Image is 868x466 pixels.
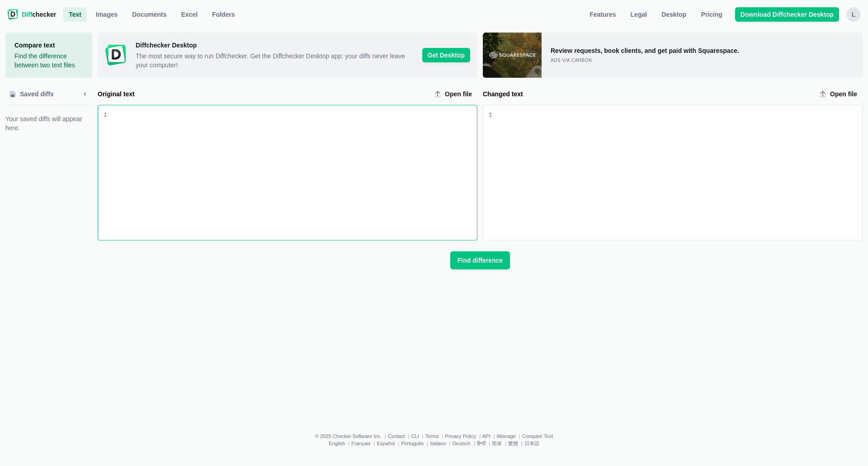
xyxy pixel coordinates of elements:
[846,7,861,22] button: l
[588,10,618,19] span: Features
[411,433,419,439] a: CLI
[329,441,345,446] a: English
[210,10,237,19] span: Folders
[107,105,477,240] div: Original text input
[483,33,863,78] a: Review requests, book clients, and get paid with Squarespace.ads via Carbon
[660,10,688,19] span: Desktop
[508,441,518,446] a: 繁體
[450,251,510,269] button: Find difference
[497,433,516,439] a: iManage
[22,11,32,18] span: Diff
[492,105,862,240] div: Changed text input
[584,7,621,22] a: Features
[430,441,446,446] a: Italiano
[7,9,18,20] img: Diffchecker logo
[625,7,653,22] a: Legal
[5,114,92,132] span: Your saved diffs will appear here.
[739,10,835,19] span: Download Diffchecker Desktop
[401,441,424,446] a: Português
[130,10,168,19] span: Documents
[18,89,56,99] span: Saved diffs
[98,33,477,78] a: Diffchecker Desktop iconDiffchecker Desktop The most secure way to run Diffchecker. Get the Diffc...
[425,433,439,439] a: Terms
[104,111,107,120] div: 1
[422,48,470,62] span: Get Desktop
[98,89,427,99] label: Original text
[492,441,502,446] a: 简体
[315,433,388,439] li: © 2025 Checker Software Inc.
[524,441,539,446] a: 日本語
[388,433,405,439] a: Contact
[551,46,748,55] p: Review requests, book clients, and get paid with Squarespace.
[179,10,200,19] span: Excel
[136,52,415,70] span: The most secure way to run Diffchecker. Get the Diffchecker Desktop app: your diffs never leave y...
[699,10,724,19] span: Pricing
[695,7,727,22] a: Pricing
[63,7,87,22] a: Text
[78,87,92,101] button: Minimize sidebar
[351,441,370,446] a: Français
[105,44,127,66] img: Diffchecker Desktop icon
[14,52,83,70] p: Find the difference between two text files
[456,256,505,265] span: Find difference
[477,441,486,446] a: हिन्दी
[483,33,542,78] img: undefined icon
[551,58,592,63] span: ads via Carbon
[453,441,471,446] a: Deutsch
[482,433,491,439] a: API
[489,111,492,120] div: 1
[67,10,83,19] span: Text
[14,41,83,50] h1: Compare text
[22,10,56,19] span: checker
[94,10,119,19] span: Images
[656,7,692,22] a: Desktop
[176,7,203,22] a: Excel
[443,89,474,99] span: Open file
[445,433,476,439] a: Privacy Policy
[828,89,859,99] span: Open file
[136,41,415,50] span: Diffchecker Desktop
[7,7,56,22] a: Diffchecker
[522,433,553,439] a: Compare Text
[735,7,839,22] a: Download Diffchecker Desktop
[629,10,649,19] span: Legal
[483,89,812,99] label: Changed text
[90,7,123,22] a: Images
[207,7,241,22] button: Folders
[377,441,395,446] a: Español
[430,87,477,101] label: Original text upload
[127,7,172,22] a: Documents
[816,87,863,101] label: Changed text upload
